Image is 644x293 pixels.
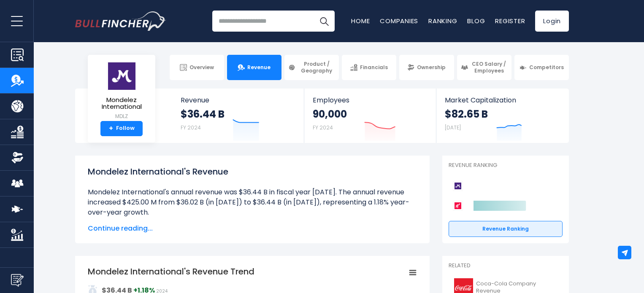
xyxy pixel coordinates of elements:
[436,89,568,143] a: Market Capitalization $82.65 B [DATE]
[95,113,149,120] small: MDLZ
[471,61,508,74] span: CEO Salary / Employees
[304,89,436,143] a: Employees 90,000 FY 2024
[449,262,563,269] p: Related
[284,55,339,80] a: Product / Geography
[445,96,560,104] span: Market Capitalization
[75,11,166,31] a: Go to homepage
[428,16,457,25] a: Ranking
[88,165,417,178] h1: Mondelez International's Revenue
[535,11,569,32] a: Login
[445,108,488,121] strong: $82.65 B
[100,121,143,136] a: +Follow
[445,124,461,131] small: [DATE]
[181,124,201,131] small: FY 2024
[449,221,563,237] a: Revenue Ranking
[360,64,388,71] span: Financials
[172,89,304,143] a: Revenue $36.44 B FY 2024
[453,201,463,211] img: Kellanova competitors logo
[298,61,335,74] span: Product / Geography
[351,16,370,25] a: Home
[88,223,417,234] span: Continue reading...
[449,162,563,169] p: Revenue Ranking
[170,55,224,80] a: Overview
[514,55,569,80] a: Competitors
[181,108,225,121] strong: $36.44 B
[189,64,214,71] span: Overview
[457,55,511,80] a: CEO Salary / Employees
[314,11,335,32] button: Search
[75,11,166,31] img: Bullfincher logo
[94,62,149,121] a: Mondelez International MDLZ
[88,187,417,218] li: Mondelez International's annual revenue was $36.44 B in fiscal year [DATE]. The annual revenue in...
[181,96,296,104] span: Revenue
[227,55,281,80] a: Revenue
[342,55,396,80] a: Financials
[495,16,525,25] a: Register
[467,16,485,25] a: Blog
[95,97,149,110] span: Mondelez International
[380,16,418,25] a: Companies
[109,125,113,132] strong: +
[399,55,454,80] a: Ownership
[417,64,446,71] span: Ownership
[11,151,24,164] img: Ownership
[313,124,333,131] small: FY 2024
[529,64,564,71] span: Competitors
[313,108,347,121] strong: 90,000
[247,64,271,71] span: Revenue
[313,96,427,104] span: Employees
[88,266,254,277] tspan: Mondelez International's Revenue Trend
[453,181,463,191] img: Mondelez International competitors logo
